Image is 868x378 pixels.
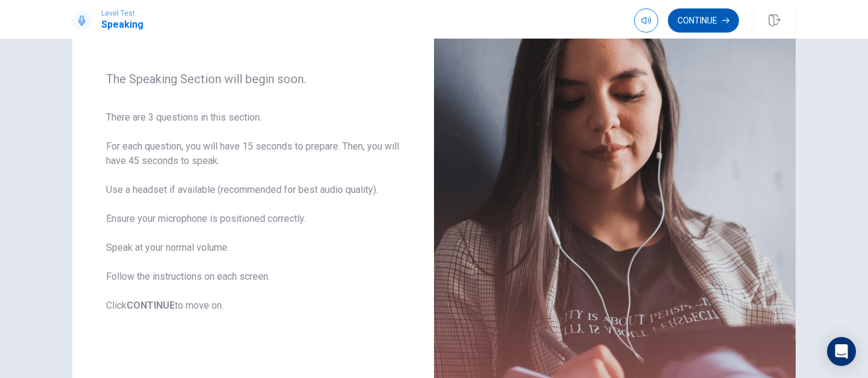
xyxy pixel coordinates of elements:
[101,9,143,17] span: Level Test
[127,300,175,311] b: CONTINUE
[106,110,400,313] span: There are 3 questions in this section. For each question, you will have 15 seconds to prepare. Th...
[668,8,739,33] button: Continue
[101,17,143,32] h1: Speaking
[827,337,856,366] div: Open Intercom Messenger
[106,72,400,86] span: The Speaking Section will begin soon.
